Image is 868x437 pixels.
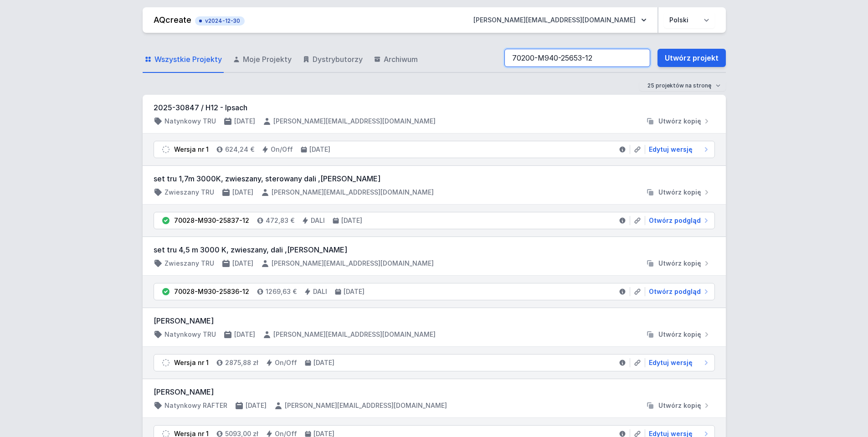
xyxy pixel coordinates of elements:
span: Edytuj wersję [649,358,693,367]
span: Utwórz kopię [658,188,701,197]
h4: Zwieszany TRU [164,259,214,268]
button: v2024-12-30 [195,15,245,26]
span: Edytuj wersję [649,145,693,154]
h4: Zwieszany TRU [164,188,214,197]
img: draft.svg [161,145,170,154]
h4: [DATE] [232,188,253,197]
span: Dystrybutorzy [313,54,363,65]
a: Moje Projekty [231,46,293,73]
h4: Natynkowy RAFTER [164,401,227,410]
a: AQcreate [154,15,191,25]
img: draft.svg [161,358,170,367]
span: Utwórz kopię [658,330,701,339]
a: Dystrybutorzy [301,46,365,73]
a: Archiwum [372,46,420,73]
h4: [DATE] [232,259,253,268]
span: Utwórz kopię [658,117,701,126]
h4: [DATE] [234,117,255,126]
a: Utwórz projekt [657,49,726,67]
h4: DALI [311,216,325,225]
span: Archiwum [384,54,418,65]
span: Otwórz podgląd [649,287,701,296]
a: Otwórz podgląd [645,216,711,225]
h4: 2875,88 zł [225,358,258,367]
h4: [PERSON_NAME][EMAIL_ADDRESS][DOMAIN_NAME] [285,401,447,410]
button: Utwórz kopię [642,330,715,339]
h3: 2025-30847 / H12 - Ipsach [154,102,715,113]
a: Wszystkie Projekty [143,46,224,73]
h4: [DATE] [309,145,330,154]
h3: [PERSON_NAME] [154,386,715,397]
div: 70028-M930-25837-12 [174,216,249,225]
h3: [PERSON_NAME] [154,315,715,326]
div: Wersja nr 1 [174,145,209,154]
div: Wersja nr 1 [174,358,209,367]
h4: [PERSON_NAME][EMAIL_ADDRESS][DOMAIN_NAME] [273,117,436,126]
select: Wybierz język [664,12,715,28]
span: Utwórz kopię [658,401,701,410]
span: Utwórz kopię [658,259,701,268]
a: Otwórz podgląd [645,287,711,296]
h4: [DATE] [313,358,334,367]
h4: [DATE] [246,401,267,410]
div: 70028-M930-25836-12 [174,287,249,296]
h4: 624,24 € [225,145,254,154]
span: Moje Projekty [243,54,292,65]
input: Szukaj wśród projektów i wersji... [504,49,650,67]
h4: [DATE] [344,287,365,296]
h4: DALI [313,287,327,296]
button: Utwórz kopię [642,401,715,410]
span: Otwórz podgląd [649,216,701,225]
h4: 472,83 € [266,216,294,225]
h4: Natynkowy TRU [164,117,216,126]
span: Wszystkie Projekty [154,54,222,65]
h4: Natynkowy TRU [164,330,216,339]
h4: [PERSON_NAME][EMAIL_ADDRESS][DOMAIN_NAME] [272,188,434,197]
button: [PERSON_NAME][EMAIL_ADDRESS][DOMAIN_NAME] [466,12,654,28]
h3: set tru 1,7m 3000K, zwieszany, sterowany dali ,[PERSON_NAME] [154,173,715,184]
h4: On/Off [271,145,293,154]
a: Edytuj wersję [645,145,711,154]
h4: On/Off [275,358,297,367]
a: Edytuj wersję [645,358,711,367]
h4: [DATE] [234,330,255,339]
button: Utwórz kopię [642,117,715,126]
h4: 1269,63 € [266,287,297,296]
h4: [PERSON_NAME][EMAIL_ADDRESS][DOMAIN_NAME] [272,259,434,268]
span: v2024-12-30 [200,17,240,25]
button: Utwórz kopię [642,259,715,268]
h4: [DATE] [341,216,362,225]
button: Utwórz kopię [642,188,715,197]
h3: set tru 4,5 m 3000 K, zwieszany, dali ,[PERSON_NAME] [154,244,715,255]
h4: [PERSON_NAME][EMAIL_ADDRESS][DOMAIN_NAME] [273,330,436,339]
